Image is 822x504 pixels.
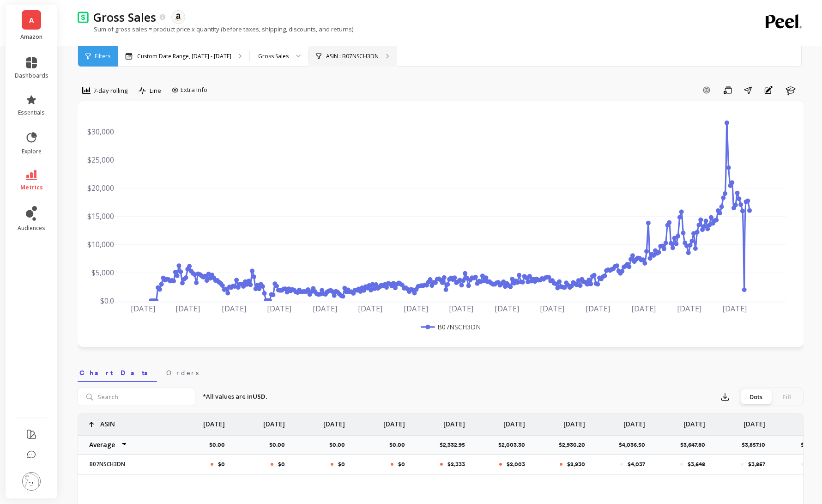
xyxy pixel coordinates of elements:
p: $0 [218,461,225,468]
p: $2,930 [567,461,585,468]
p: Sum of gross sales = product price x quantity (before taxes, shipping, discounts, and returns). [78,25,355,33]
p: $2,333 [447,461,465,468]
div: Dots [741,389,771,404]
span: Filters [95,53,110,60]
p: $0 [278,461,285,468]
span: explore [22,148,42,155]
p: [DATE] [683,414,705,429]
p: $0 [398,461,405,468]
p: [DATE] [263,414,285,429]
p: *All values are in [203,392,267,401]
p: $4,037 [628,461,645,468]
p: [DATE] [443,414,465,429]
span: Chart Data [79,368,155,377]
img: header icon [78,11,89,23]
p: [DATE] [563,414,585,429]
span: dashboards [15,72,48,79]
p: ASIN : B07NSCH3DN [326,53,379,60]
img: profile picture [22,472,41,491]
p: $0.00 [269,441,290,449]
span: Orders [166,368,199,377]
div: Gross Sales [258,52,289,61]
p: $3,857 [748,461,765,468]
span: Extra Info [181,85,207,95]
p: $2,930.20 [559,441,591,449]
p: $0.00 [389,441,411,449]
p: Gross Sales [93,9,156,25]
p: [DATE] [203,414,225,429]
p: $3,648 [688,461,705,468]
p: $0.00 [329,441,351,449]
p: $2,003.30 [498,441,531,449]
span: A [29,15,34,25]
p: $3,647.80 [680,441,711,449]
p: Custom Date Range, [DATE] - [DATE] [137,53,231,60]
p: $2,003 [507,461,525,468]
span: 7-day rolling [93,86,127,95]
p: $0 [338,461,345,468]
p: [DATE] [623,414,645,429]
p: B07NSCH3DN [84,461,165,468]
span: audiences [18,225,45,232]
span: essentials [18,109,45,116]
input: Search [78,388,195,406]
p: Amazon [15,33,48,41]
div: Fill [771,389,802,404]
p: [DATE] [743,414,765,429]
nav: Tabs [78,361,804,382]
p: [DATE] [503,414,525,429]
p: $2,332.95 [440,441,471,449]
p: $3,857.10 [742,441,771,449]
p: [DATE] [323,414,345,429]
p: ASIN [100,414,115,429]
strong: USD. [253,392,267,401]
img: api.amazon.svg [174,13,182,21]
p: [DATE] [383,414,405,429]
span: metrics [20,184,43,191]
p: $4,036.50 [619,441,651,449]
p: $0.00 [209,441,230,449]
span: Line [150,86,161,95]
